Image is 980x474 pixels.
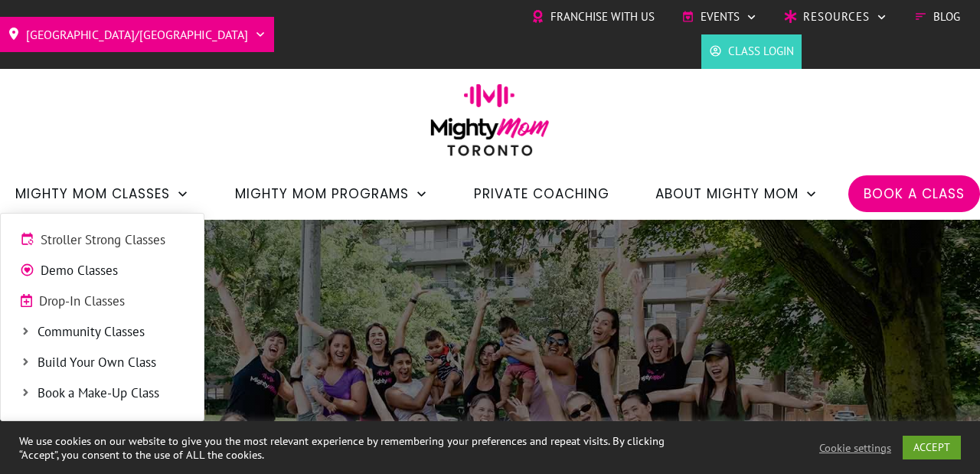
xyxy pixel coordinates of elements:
a: Blog [914,5,960,28]
a: Franchise with Us [531,5,655,28]
span: Book a Make-Up Class [38,384,185,404]
a: ACCEPT [903,436,961,459]
span: Resources [803,5,870,28]
span: Build Your Own Class [38,353,185,373]
span: Drop-In Classes [39,292,185,312]
a: Mighty Mom Programs [235,181,428,207]
a: Resources [784,5,887,28]
a: Private Coaching [474,181,609,207]
a: Drop-In Classes [8,290,196,313]
div: We use cookies on our website to give you the most relevant experience by remembering your prefer... [19,434,678,462]
span: Events [701,5,740,28]
span: Blog [933,5,960,28]
span: Franchise with Us [550,5,655,28]
a: Mighty Mom Classes [15,181,189,207]
a: Community Classes [8,321,196,344]
span: [GEOGRAPHIC_DATA]/[GEOGRAPHIC_DATA] [26,22,248,47]
span: Class Login [728,40,794,63]
span: About Mighty Mom [655,181,799,207]
a: Demo Classes [8,260,196,283]
a: Book a Class [864,181,965,207]
a: Cookie settings [819,441,891,455]
span: Mighty Mom Classes [15,181,170,207]
a: Events [681,5,757,28]
img: mightymom-logo-toronto [423,83,557,167]
a: [GEOGRAPHIC_DATA]/[GEOGRAPHIC_DATA] [8,22,266,47]
span: Demo Classes [41,261,185,281]
span: Community Classes [38,322,185,342]
a: About Mighty Mom [655,181,818,207]
a: Stroller Strong Classes [8,229,196,252]
span: Mighty Mom Programs [235,181,409,207]
a: Class Login [709,40,794,63]
a: Build Your Own Class [8,351,196,374]
a: Book a Make-Up Class [8,382,196,405]
span: Stroller Strong Classes [41,230,185,250]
